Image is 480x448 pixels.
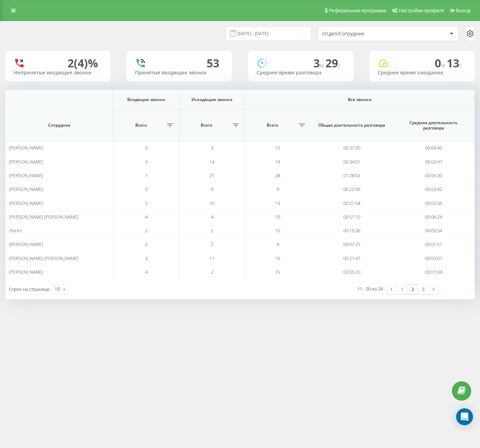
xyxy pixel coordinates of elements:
[9,145,43,151] span: [PERSON_NAME]
[9,241,43,247] span: [PERSON_NAME]
[275,145,280,151] span: 12
[325,55,341,71] span: 29
[393,224,475,238] td: 00:03:54
[441,61,447,69] span: м
[186,97,238,102] span: Исходящие звонки
[393,265,475,279] td: 00:01:04
[145,255,148,261] span: 3
[9,255,78,261] span: [PERSON_NAME] [PERSON_NAME]
[145,172,148,179] span: 1
[407,284,418,294] a: 2
[393,182,475,196] td: 00:03:42
[393,169,475,182] td: 00:05:30
[435,55,447,71] span: 0
[393,141,475,155] td: 00:04:40
[9,269,43,275] span: [PERSON_NAME]
[378,70,466,76] div: Среднее время ожидания
[257,70,345,76] div: Среднее время разговора
[9,172,43,179] span: [PERSON_NAME]
[9,200,43,206] span: [PERSON_NAME]
[209,200,214,206] span: 10
[322,31,406,37] div: Отдел/Сотрудник
[397,284,407,294] a: 1
[329,8,386,13] span: Реферальная программа
[211,145,213,151] span: 3
[211,227,213,234] span: 2
[14,70,102,76] div: Непринятые входящие звонки
[117,122,165,128] span: Всего
[9,159,43,165] span: [PERSON_NAME]
[145,269,148,275] span: 4
[311,169,393,182] td: 01:28:02
[277,186,279,192] span: 9
[459,61,462,69] span: c
[393,210,475,224] td: 00:06:24
[275,269,280,275] span: 15
[67,56,98,70] div: 2 (4)%
[207,56,219,70] div: 53
[277,241,279,247] span: 9
[311,210,393,224] td: 00:51:10
[311,141,393,155] td: 00:37:20
[183,122,231,128] span: Всего
[248,122,297,128] span: Всего
[9,286,50,292] span: Строк на странице
[145,241,148,247] span: 2
[311,224,393,238] td: 00:15:36
[145,200,148,206] span: 2
[311,155,393,168] td: 00:34:01
[14,122,105,128] span: Сотрудник
[393,196,475,210] td: 00:03:39
[209,159,214,165] span: 14
[9,227,22,234] span: Логіст
[313,55,325,71] span: 3
[393,238,475,251] td: 00:01:51
[398,8,444,13] span: Настройки профиля
[275,227,280,234] span: 15
[9,186,43,192] span: [PERSON_NAME]
[393,252,475,265] td: 00:03:07
[145,159,148,165] span: 0
[54,286,60,293] div: 10
[311,252,393,265] td: 00:21:47
[393,155,475,168] td: 00:03:47
[456,408,473,425] div: Open Intercom Messenger
[418,284,428,294] a: 3
[260,97,460,102] span: Все звонки
[338,61,341,69] span: c
[275,214,280,220] span: 10
[211,241,213,247] span: 2
[400,120,467,131] span: Средняя длительность разговора
[357,285,383,292] div: 11 - 20 из 24
[311,182,393,196] td: 00:22:09
[311,238,393,251] td: 00:07:25
[145,227,148,234] span: 2
[9,214,78,220] span: [PERSON_NAME] [PERSON_NAME]
[211,269,213,275] span: 2
[275,172,280,179] span: 28
[275,200,280,206] span: 13
[145,145,148,151] span: 6
[211,186,213,192] span: 9
[318,122,385,128] span: Общая длительность разговора
[275,159,280,165] span: 14
[209,255,214,261] span: 11
[456,8,471,13] span: Выход
[145,186,148,192] span: 0
[120,97,173,102] span: Входящие звонки
[145,214,148,220] span: 4
[311,196,393,210] td: 00:21:54
[320,61,325,69] span: м
[135,70,223,76] div: Принятые входящие звонки
[211,214,213,220] span: 4
[447,55,462,71] span: 13
[209,172,214,179] span: 27
[311,265,393,279] td: 00:05:20
[275,255,280,261] span: 16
